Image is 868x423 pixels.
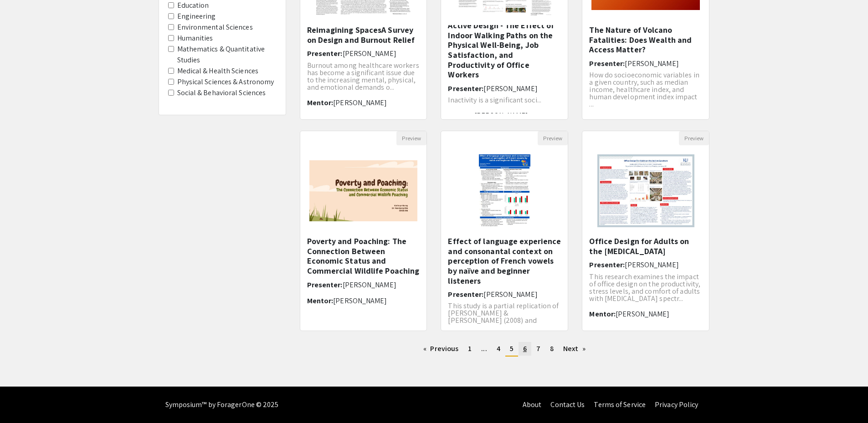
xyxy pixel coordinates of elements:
div: Symposium™ by ForagerOne © 2025 [165,387,279,423]
span: Mentor: [307,296,334,306]
label: Environmental Sciences [177,22,253,33]
h6: Presenter: [448,84,561,93]
span: [PERSON_NAME] [483,84,537,93]
h5: Active Design - The Effect of Indoor Walking Paths on the Physical Well-Being, Job Satisfaction, ... [448,20,561,80]
span: [PERSON_NAME] [333,296,387,306]
span: Mentor: [307,98,334,107]
p: Burnout among healthcare workers has become a significant issue due to the increasing mental, phy... [307,62,420,91]
span: 1 [468,344,472,353]
a: About [523,400,542,409]
label: Mathematics & Quantitative Studies [177,44,277,66]
div: Open Presentation <p>Office Design for Adults on the Autism Spectrum</p> [582,131,709,331]
span: [PERSON_NAME] [616,309,669,319]
h5: Office Design for Adults on the [MEDICAL_DATA] [589,236,702,256]
ul: Pagination [300,342,710,357]
img: <p><span style="background-color: transparent; color: rgb(74, 37, 20);">Poverty and Poaching: </s... [300,151,427,230]
span: 5 [510,344,514,353]
span: Mentor: [448,111,474,120]
img: <p>Effect of language experience and consonantal context on perception of French vowels by naïve ... [470,145,539,236]
button: Preview [396,131,426,145]
h6: Presenter: [307,280,420,289]
div: Open Presentation <p><span style="background-color: transparent; color: rgb(74, 37, 20);">Poverty... [300,131,427,331]
span: 4 [497,344,500,353]
button: Preview [538,131,568,145]
a: Previous page [419,342,463,356]
h5: Reimagining SpacesA Survey on Design and Burnout Relief [307,25,420,45]
span: [PERSON_NAME] [625,59,678,68]
button: Preview [679,131,709,145]
label: Engineering [177,11,216,22]
span: [PERSON_NAME] [343,280,396,290]
label: Medical & Health Sciences [177,66,259,76]
span: 7 [536,344,540,353]
span: Mentor: [589,309,616,319]
h5: Poverty and Poaching: The Connection Between Economic Status and Commercial Wildlife Poaching [307,236,420,275]
h6: Presenter: [307,49,420,58]
span: 6 [523,344,527,353]
span: [PERSON_NAME] [474,111,528,120]
iframe: Chat [7,382,39,416]
a: Privacy Policy [655,400,698,409]
a: Next page [559,342,590,356]
div: Open Presentation <p>Effect of language experience and consonantal context on perception of Frenc... [441,131,568,331]
p: This research examines the impact of office design on the productivity, stress levels, and comfor... [589,273,702,302]
h6: Presenter: [589,59,702,68]
a: Terms of Service [594,400,646,409]
span: [PERSON_NAME] [343,49,396,58]
span: [PERSON_NAME] [333,98,387,107]
label: Physical Sciences & Astronomy [177,76,274,87]
span: [PERSON_NAME] [625,260,678,270]
a: Contact Us [550,400,585,409]
span: [PERSON_NAME] [483,290,537,299]
h6: Presenter: [448,290,561,299]
h6: Presenter: [589,260,702,269]
p: How do socioeconomic variables in a given country, such as median income, healthcare index, and h... [589,71,702,108]
p: This study is a partial replication of [PERSON_NAME] & [PERSON_NAME] (2008) and investigates the ... [448,302,561,339]
span: ... [481,344,487,353]
label: Social & Behavioral Sciences [177,87,266,98]
h5: Effect of language experience and consonantal context on perception of French vowels by naïve and... [448,236,561,285]
h5: The Nature of Volcano Fatalities: Does Wealth and Access Matter? [589,25,702,55]
span: 8 [550,344,554,353]
p: Inactivity is a significant soci... [448,97,561,104]
img: <p>Office Design for Adults on the Autism Spectrum</p> [588,145,704,236]
label: Humanities [177,33,213,44]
